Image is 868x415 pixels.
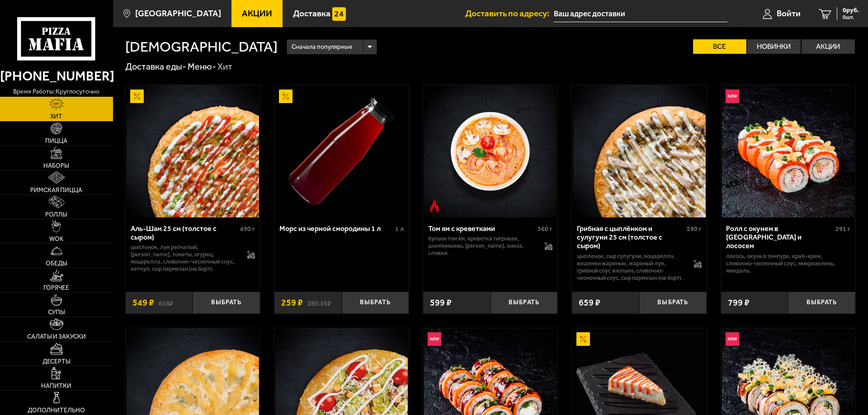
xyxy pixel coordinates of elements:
img: Морс из черной смородины 1 л [275,85,408,217]
span: Сначала популярные [292,38,353,56]
a: Грибная с цыплёнком и сулугуни 25 см (толстое с сыром) [572,85,706,217]
button: Выбрать [639,292,707,314]
span: 259 ₽ [281,298,303,307]
p: цыпленок, лук репчатый, [PERSON_NAME], томаты, огурец, моцарелла, сливочно-чесночный соус, кетчуп... [131,244,238,273]
img: Том ям с креветками [424,85,557,217]
span: Салаты и закуски [27,334,86,340]
button: Выбрать [342,292,409,314]
input: Ваш адрес доставки [554,5,727,22]
div: Морс из черной смородины 1 л [279,224,393,233]
img: Акционный [576,332,590,346]
p: лосось, окунь в темпуре, краб-крем, сливочно-чесночный соус, микрозелень, миндаль. [726,253,850,274]
button: Выбрать [193,292,260,314]
span: Обеды [46,260,67,267]
img: Новинка [428,332,441,346]
a: Доставка еды- [125,61,186,72]
div: Ролл с окунем в [GEOGRAPHIC_DATA] и лососем [726,224,833,250]
s: 289.15 ₽ [307,298,331,307]
label: Новинки [747,39,801,54]
span: 659 ₽ [579,298,600,307]
span: 799 ₽ [728,298,750,307]
span: 549 ₽ [132,298,154,307]
a: АкционныйАль-Шам 25 см (толстое с сыром) [126,85,260,217]
label: Все [693,39,746,54]
label: Акции [802,39,855,54]
span: 291 г [835,225,850,233]
span: Доставка [293,9,330,18]
span: 590 г [687,225,702,233]
img: 15daf4d41897b9f0e9f617042186c801.svg [332,7,346,21]
div: Хит [217,61,232,72]
span: Дополнительно [28,407,85,414]
h1: [DEMOGRAPHIC_DATA] [125,39,278,54]
span: 360 г [538,225,552,233]
p: цыпленок, сыр сулугуни, моцарелла, вешенки жареные, жареный лук, грибной соус Жюльен, сливочно-че... [577,253,684,282]
span: Акции [242,9,272,18]
span: Роллы [45,212,67,218]
img: Грибная с цыплёнком и сулугуни 25 см (толстое с сыром) [573,85,706,217]
div: Том ям с креветками [428,224,535,233]
span: Пицца [45,138,67,144]
img: Новинка [726,332,739,346]
span: [GEOGRAPHIC_DATA] [135,9,221,18]
button: Выбрать [491,292,558,314]
span: 490 г [240,225,255,233]
img: Аль-Шам 25 см (толстое с сыром) [127,85,259,217]
span: Наборы [43,163,69,169]
span: WOK [49,236,63,242]
span: Римская пицца [30,187,82,193]
span: Супы [48,309,65,316]
img: Ролл с окунем в темпуре и лососем [722,85,854,217]
img: Новинка [726,90,739,103]
span: 599 ₽ [430,298,452,307]
a: НовинкаРолл с окунем в темпуре и лососем [721,85,855,217]
p: бульон том ям, креветка тигровая, шампиньоны, [PERSON_NAME], кинза, сливки. [428,235,535,257]
a: Острое блюдоТом ям с креветками [423,85,557,217]
span: 0 шт. [843,14,859,20]
div: Аль-Шам 25 см (толстое с сыром) [131,224,238,241]
a: Меню- [188,61,216,72]
span: Войти [777,9,801,18]
img: Акционный [279,90,292,103]
div: Грибная с цыплёнком и сулугуни 25 см (толстое с сыром) [577,224,684,250]
span: Напитки [41,383,71,389]
button: Выбрать [788,292,855,314]
s: 618 ₽ [159,298,173,307]
span: Десерты [42,358,71,365]
img: Острое блюдо [428,199,441,213]
span: Доставить по адресу: [465,9,554,18]
span: 1 л [395,225,404,233]
span: Хит [50,113,62,120]
span: Горячее [43,285,69,291]
img: Акционный [130,90,144,103]
a: АкционныйМорс из черной смородины 1 л [274,85,409,217]
span: 0 руб. [843,7,859,14]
